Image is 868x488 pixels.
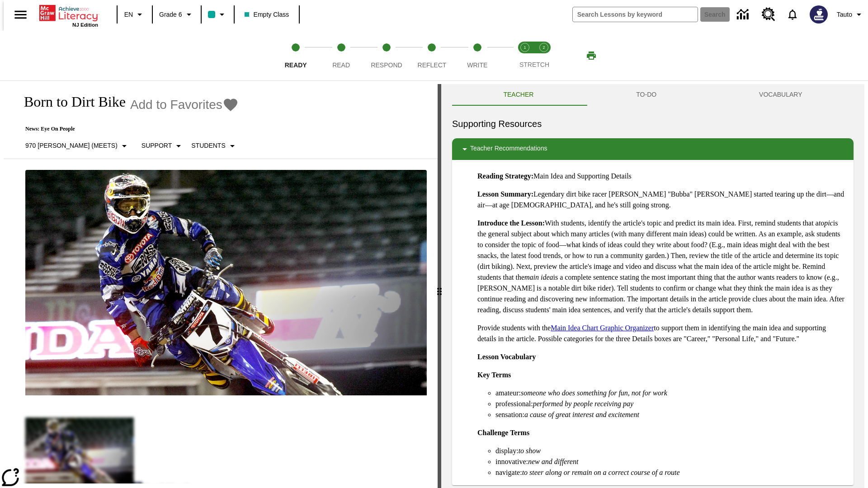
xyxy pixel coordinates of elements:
span: Reflect [418,61,447,69]
h6: Supporting Resources [452,117,854,131]
span: Empty Class [245,10,289,19]
div: reading [4,84,438,483]
span: Respond [371,61,402,69]
div: Home [39,3,98,28]
button: Add to Favorites - Born to Dirt Bike [130,97,239,113]
p: Provide students with the to support them in identifying the main idea and supporting details in ... [477,323,846,344]
li: display: [495,446,846,456]
button: Class color is teal. Change class color [204,6,231,23]
span: Ready [285,61,307,69]
button: Profile/Settings [833,6,868,23]
button: Select Student [188,138,241,154]
li: navigate: [495,467,846,478]
button: Print [577,47,606,64]
button: Write step 5 of 5 [451,31,504,80]
p: News: Eye On People [14,126,241,132]
li: amateur: [495,388,846,399]
div: activity [441,84,864,488]
a: Resource Center, Will open in new tab [756,2,781,27]
p: Main Idea and Supporting Details [477,171,846,182]
div: Teacher Recommendations [452,138,854,160]
div: Press Enter or Spacebar and then press right and left arrow keys to move the slider [438,84,441,488]
button: Stretch Read step 1 of 2 [512,31,538,80]
em: to show [519,447,541,455]
strong: Introduce the Lesson: [477,219,545,227]
span: Read [332,61,350,69]
li: sensation: [495,409,846,420]
img: Avatar [810,5,828,23]
text: 1 [524,45,526,50]
button: Respond step 3 of 5 [360,31,413,80]
span: STRETCH [519,61,549,68]
p: 970 [PERSON_NAME] (Meets) [25,141,118,150]
button: Stretch Respond step 2 of 2 [531,31,557,80]
text: 2 [542,45,545,50]
p: Legendary dirt bike racer [PERSON_NAME] "Bubba" [PERSON_NAME] started tearing up the dirt—and air... [477,189,846,211]
button: Language: EN, Select a language [120,6,149,23]
a: Notifications [781,3,804,26]
em: new and different [528,458,578,465]
span: EN [124,10,133,19]
p: With students, identify the article's topic and predict its main idea. First, remind students tha... [477,218,846,315]
strong: Key Terms [477,371,511,379]
em: someone who does something for fun, not for work [521,389,667,397]
span: Grade 6 [159,10,182,19]
strong: Lesson Vocabulary [477,353,536,361]
p: Support [142,141,172,150]
p: Teacher Recommendations [470,144,547,155]
div: Instructional Panel Tabs [452,84,854,106]
span: Tauto [837,10,852,19]
strong: Reading Strategy: [477,172,533,180]
button: Teacher [452,84,585,106]
h1: Born to Dirt Bike [14,94,126,110]
button: Select a new avatar [804,3,833,26]
em: topic [819,219,833,227]
button: Select Lexile, 970 Lexile (Meets) [22,138,133,154]
li: professional: [495,399,846,409]
button: Ready step 1 of 5 [269,31,322,80]
input: search field [573,7,698,22]
li: innovative: [495,456,846,467]
span: Add to Favorites [130,98,222,112]
button: Scaffolds, Support [138,138,188,154]
strong: Lesson Summary: [477,190,533,198]
button: Grade: Grade 6, Select a grade [156,6,198,23]
img: Motocross racer James Stewart flies through the air on his dirt bike. [25,170,427,396]
button: TO-DO [585,84,708,106]
p: Students [191,141,225,150]
em: a cause of great interest and excitement [524,411,639,418]
span: NJ Edition [72,22,98,28]
span: Write [467,61,487,69]
button: Open side menu [7,1,34,28]
button: Reflect step 4 of 5 [406,31,458,80]
button: Read step 2 of 5 [315,31,367,80]
em: main idea [524,273,553,281]
button: VOCABULARY [708,84,854,106]
strong: Challenge Terms [477,429,529,436]
a: Data Center [731,2,756,27]
em: performed by people receiving pay [533,400,633,408]
em: to steer along or remain on a correct course of a route [522,469,680,476]
a: Main Idea Chart Graphic Organizer [551,324,654,332]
